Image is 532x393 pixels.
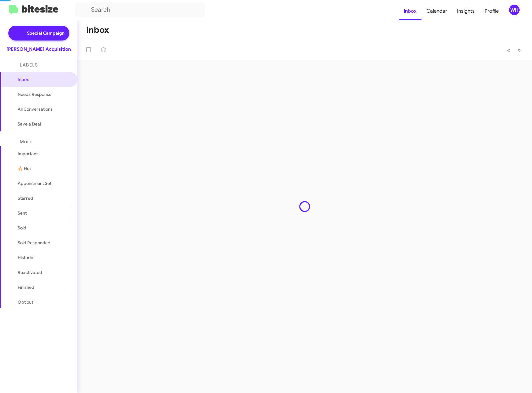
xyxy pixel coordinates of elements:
[18,195,33,201] span: Starred
[504,5,525,15] button: WH
[507,46,510,54] span: «
[509,5,520,15] div: WH
[27,30,64,36] span: Special Campaign
[7,46,71,52] div: [PERSON_NAME] Acquisition
[503,44,514,56] button: Previous
[480,2,504,20] a: Profile
[18,269,42,276] span: Reactivated
[514,44,525,56] button: Next
[517,46,521,54] span: »
[18,299,33,305] span: Opt out
[18,91,70,97] span: Needs Response
[399,2,421,20] a: Inbox
[86,25,109,35] h1: Inbox
[452,2,480,20] a: Insights
[18,210,27,216] span: Sent
[18,284,34,290] span: Finished
[18,165,31,172] span: 🔥 Hot
[421,2,452,20] a: Calendar
[504,44,525,56] nav: Page navigation example
[8,26,69,41] a: Special Campaign
[18,76,70,83] span: Inbox
[20,62,38,68] span: Labels
[75,2,205,17] input: Search
[20,139,33,144] span: More
[18,121,41,127] span: Save a Deal
[18,240,50,246] span: Sold Responded
[18,151,70,157] span: Important
[18,225,26,231] span: Sold
[18,106,53,112] span: All Conversations
[18,180,51,186] span: Appointment Set
[18,254,33,261] span: Historic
